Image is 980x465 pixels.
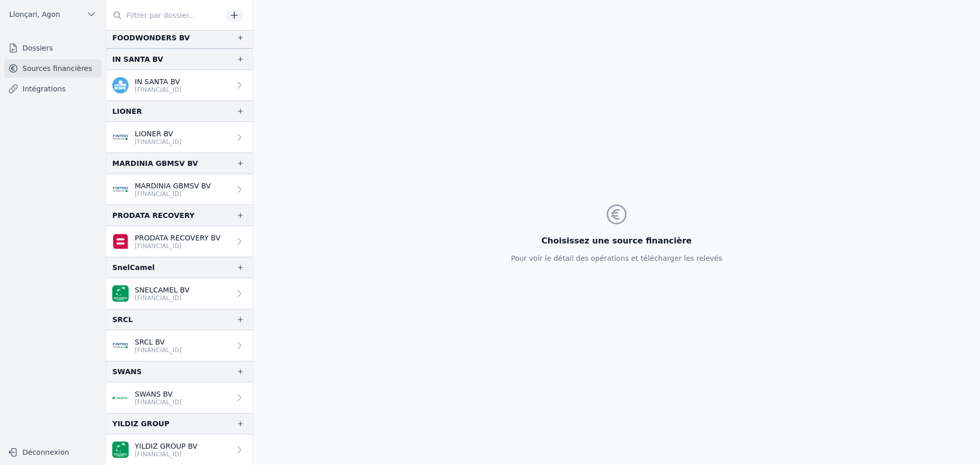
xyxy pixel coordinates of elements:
img: BNP_BE_BUSINESS_GEBABEBB.png [112,285,129,302]
img: FINTRO_BE_BUSINESS_GEBABEBB.png [112,129,129,145]
p: SRCL BV [135,337,182,347]
a: SRCL BV [FINANCIAL_ID] [106,330,253,361]
a: YILDIZ GROUP BV [FINANCIAL_ID] [106,434,253,465]
p: SNELCAMEL BV [135,285,189,295]
div: LIONER [112,105,142,117]
p: [FINANCIAL_ID] [135,190,211,198]
p: Pour voir le détail des opérations et télécharger les relevés [511,253,722,263]
div: IN SANTA BV [112,53,163,65]
a: Intégrations [4,80,102,98]
div: FOODWONDERS BV [112,32,190,44]
a: Sources financières [4,59,102,78]
p: [FINANCIAL_ID] [135,138,182,146]
a: Dossiers [4,39,102,57]
a: IN SANTA BV [FINANCIAL_ID] [106,70,253,101]
div: SRCL [112,313,133,326]
p: IN SANTA BV [135,77,182,87]
p: [FINANCIAL_ID] [135,242,220,250]
a: PRODATA RECOVERY BV [FINANCIAL_ID] [106,226,253,257]
img: kbc.png [112,77,129,93]
img: FINTRO_BE_BUSINESS_GEBABEBB.png [112,181,129,198]
p: SWANS BV [135,389,182,399]
button: Déconnexion [4,444,102,460]
div: YILDIZ GROUP [112,418,169,430]
img: belfius-1.png [112,233,129,250]
span: Llonçari, Agon [9,9,60,19]
a: SNELCAMEL BV [FINANCIAL_ID] [106,278,253,309]
img: BNP_BE_BUSINESS_GEBABEBB.png [112,442,129,458]
h3: Choisissez une source financière [511,235,722,247]
div: MARDINIA GBMSV BV [112,157,198,169]
p: MARDINIA GBMSV BV [135,181,211,191]
img: FINTRO_BE_BUSINESS_GEBABEBB.png [112,337,129,354]
p: LIONER BV [135,129,182,139]
div: SnelCamel [112,261,155,274]
p: [FINANCIAL_ID] [135,346,182,354]
a: SWANS BV [FINANCIAL_ID] [106,382,253,413]
div: SWANS [112,365,142,378]
div: PRODATA RECOVERY [112,209,194,222]
p: [FINANCIAL_ID] [135,86,182,94]
img: ARGENTA_ARSPBE22.png [112,389,129,406]
a: LIONER BV [FINANCIAL_ID] [106,122,253,153]
p: YILDIZ GROUP BV [135,441,198,451]
p: [FINANCIAL_ID] [135,294,189,302]
a: MARDINIA GBMSV BV [FINANCIAL_ID] [106,174,253,205]
p: [FINANCIAL_ID] [135,398,182,406]
input: Filtrer par dossier... [106,6,223,25]
p: [FINANCIAL_ID] [135,450,198,458]
button: Llonçari, Agon [4,6,102,22]
p: PRODATA RECOVERY BV [135,233,220,243]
